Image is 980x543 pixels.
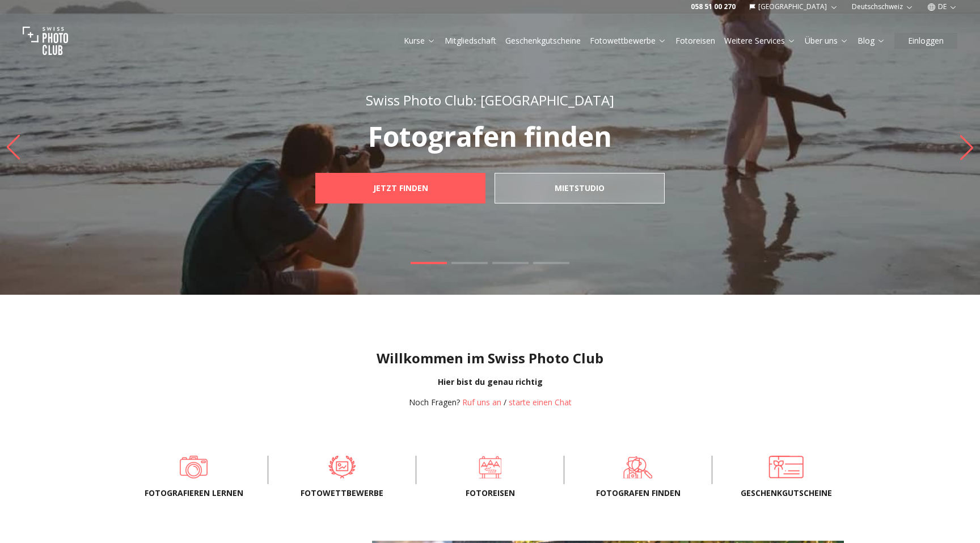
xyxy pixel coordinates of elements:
[555,183,605,194] b: mietstudio
[720,33,800,49] button: Weitere Services
[366,91,614,109] span: Swiss Photo Club: [GEOGRAPHIC_DATA]
[9,376,971,388] div: Hier bist du genau richtig
[585,33,671,49] button: Fotowettbewerbe
[445,35,496,46] a: Mitgliedschaft
[853,33,890,49] button: Blog
[730,487,842,499] span: Geschenkgutscheine
[23,18,68,63] img: Swiss photo club
[724,35,796,46] a: Weitere Services
[894,33,957,49] button: Einloggen
[590,35,666,46] a: Fotowettbewerbe
[805,35,848,46] a: Über uns
[671,33,720,49] button: Fotoreisen
[138,456,250,478] a: Fotografieren lernen
[286,456,398,478] a: Fotowettbewerbe
[501,33,585,49] button: Geschenkgutscheine
[404,35,436,46] a: Kurse
[399,33,440,49] button: Kurse
[409,397,572,408] div: /
[409,397,460,408] span: Noch Fragen?
[440,33,501,49] button: Mitgliedschaft
[730,456,842,478] a: Geschenkgutscheine
[675,35,715,46] a: Fotoreisen
[315,173,485,203] a: JETZT FINDEN
[509,397,572,408] button: starte einen Chat
[373,183,428,194] b: JETZT FINDEN
[691,2,736,11] a: 058 51 00 270
[582,487,694,499] span: Fotografen finden
[462,397,501,408] a: Ruf uns an
[857,35,885,46] a: Blog
[290,123,690,150] p: Fotografen finden
[286,487,398,499] span: Fotowettbewerbe
[505,35,581,46] a: Geschenkgutscheine
[138,487,250,499] span: Fotografieren lernen
[434,456,546,478] a: Fotoreisen
[582,456,694,478] a: Fotografen finden
[495,173,665,203] a: mietstudio
[800,33,853,49] button: Über uns
[434,487,546,499] span: Fotoreisen
[9,349,971,367] h1: Willkommen im Swiss Photo Club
